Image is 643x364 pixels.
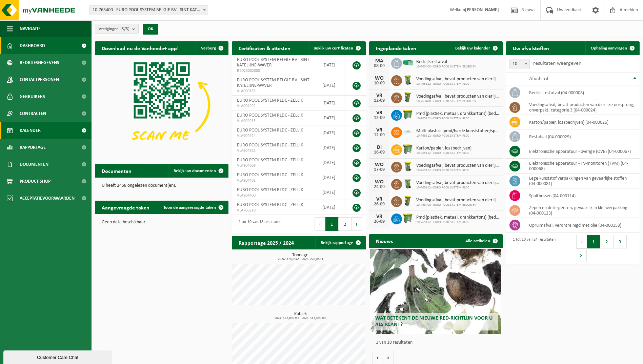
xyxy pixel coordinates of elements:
div: WO [373,162,386,167]
img: WB-0060-HPE-GN-50 [402,92,414,103]
button: Previous [576,235,587,248]
div: 08-09 [373,64,386,68]
div: VR [373,197,386,202]
span: VLA904401 [237,178,312,183]
span: 2024: 152,830 m3 - 2025: 113,690 m3 [235,317,365,320]
span: VLA904922 [237,103,312,109]
span: 10-765112 - EURO POOL SYSTEM RLDC [416,151,471,155]
button: Verberg [196,41,228,55]
img: WB-0140-HPE-GN-50 [402,161,414,172]
span: Toon de aangevraagde taken [163,205,216,210]
span: 10-763400 - EURO POOL SYSTEM BELGIE BV [416,203,499,207]
span: Voedingsafval, bevat producten van dierlijke oorsprong, onverpakt, categorie 3 [416,198,499,203]
td: [DATE] [317,125,345,140]
div: 17-09 [373,167,386,172]
span: RED25002080 [237,68,312,74]
span: EURO POOL SYSTEM RLDC - ZELLIK [237,143,303,148]
td: [DATE] [317,185,345,200]
span: VLA900165 [237,88,312,94]
div: 10-09 [373,81,386,86]
div: WO [373,179,386,185]
a: Ophaling aanvragen [585,41,639,55]
a: Bekijk uw certificaten [308,41,365,55]
span: Voedingsafval, bevat producten van dierlijke oorsprong, onverpakt, categorie 3 [416,180,499,186]
a: Alle artikelen [460,234,502,248]
span: VLA904609 [237,163,312,168]
span: EURO POOL SYSTEM BELGIE BV - SINT-KATELIJNE-WAVER [237,78,310,88]
div: 24-09 [373,185,386,189]
span: Pmd (plastiek, metaal, drankkartons) (bedrijven) [416,215,499,220]
span: 10-765112 - EURO POOL SYSTEM RLDC [416,220,499,224]
img: HK-XP-30-GN-00 [402,60,414,66]
h2: Certificaten & attesten [232,41,297,55]
span: 2024: 376,014 t - 2025: 228,855 t [235,258,365,261]
div: DI [373,145,386,150]
div: 26-09 [373,202,386,207]
div: 1 tot 10 van 18 resultaten [235,217,281,231]
span: Rapportage [20,139,46,156]
div: 12-09 [373,116,386,120]
td: restafval (04-000029) [524,129,640,144]
span: Documenten [20,156,48,173]
h3: Kubiek [235,312,365,320]
span: 10-763400 - EURO POOL SYSTEM BELGIE BV - SINT-KATELIJNE-WAVER [89,5,208,15]
span: Multi plastics (pmd/harde kunststoffen/spanbanden/eps/folie naturel/folie gemeng... [416,128,499,134]
td: elektronische apparatuur - overige (OVE) (04-000067) [524,144,640,159]
h3: Tonnage [235,253,365,261]
span: Ophaling aanvragen [591,46,627,50]
span: Bekijk uw certificaten [314,46,353,50]
span: Karton/papier, los (bedrijven) [416,146,471,151]
span: Navigatie [20,20,41,37]
td: [DATE] [317,200,345,215]
img: LP-SK-00500-LPE-16 [402,126,414,138]
span: 10 [509,59,530,69]
td: [DATE] [317,170,345,185]
a: Toon de aangevraagde taken [158,201,228,214]
span: Dashboard [20,37,45,54]
label: resultaten weergeven [533,61,581,66]
span: EURO POOL SYSTEM BELGIE BV - SINT-KATELIJNE-WAVER [237,57,310,68]
a: Bekijk uw documenten [168,164,228,178]
img: WB-0140-HPE-GN-50 [402,178,414,189]
span: EURO POOL SYSTEM RLDC - ZELLIK [237,128,303,133]
td: [DATE] [317,75,345,96]
td: [DATE] [317,110,345,125]
h2: Aangevraagde taken [95,201,156,214]
td: spuitbussen (04-000114) [524,188,640,203]
span: EURO POOL SYSTEM RLDC - ZELLIK [237,98,303,103]
iframe: chat widget [3,349,113,364]
button: 2 [600,235,614,248]
span: 10 [510,59,529,69]
span: VLA706210 [237,208,312,213]
span: EURO POOL SYSTEM RLDC - ZELLIK [237,113,303,118]
span: Bekijk uw documenten [174,169,216,173]
span: VLA904915 [237,118,312,124]
span: Contactpersonen [20,71,59,88]
img: WB-0140-HPE-GN-50 [402,74,414,86]
h2: Documenten [95,164,138,177]
span: 10-763400 - EURO POOL SYSTEM BELGIE BV [416,65,476,69]
td: zepen en detergenten, gevaarlijk in kleinverpakking (04-000123) [524,203,640,218]
div: 12-09 [373,98,386,103]
a: Bekijk uw kalender [450,41,502,55]
button: Next [352,217,362,231]
span: Product Shop [20,173,51,190]
span: Kalender [20,122,41,139]
h2: Download nu de Vanheede+ app! [95,41,185,55]
count: (5/5) [120,27,129,31]
img: WB-0060-HPE-GN-50 [402,195,414,207]
p: U heeft 2458 ongelezen document(en). [102,183,222,188]
td: [DATE] [317,96,345,110]
span: Wat betekent de nieuwe RED-richtlijn voor u als klant? [375,316,493,327]
td: bedrijfsrestafval (04-000008) [524,85,640,100]
span: Pmd (plastiek, metaal, drankkartons) (bedrijven) [416,111,499,117]
span: 10-763400 - EURO POOL SYSTEM BELGIE BV [416,99,499,103]
span: 10-763400 - EURO POOL SYSTEM BELGIE BV - SINT-KATELIJNE-WAVER [90,5,208,15]
div: 26-09 [373,219,386,224]
td: [DATE] [317,155,345,170]
span: EURO POOL SYSTEM RLDC - ZELLIK [237,173,303,178]
span: VLA904923 [237,148,312,154]
span: EURO POOL SYSTEM RLDC - ZELLIK [237,202,303,207]
button: OK [143,24,158,35]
